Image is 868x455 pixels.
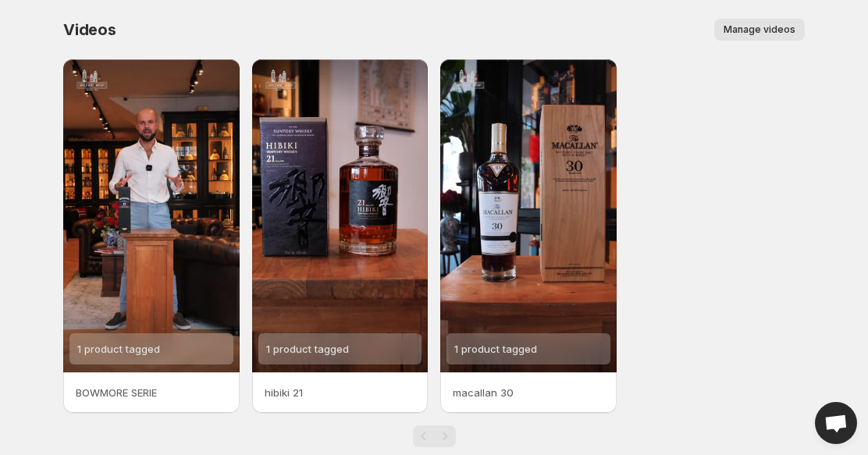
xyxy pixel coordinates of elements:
[77,343,160,355] span: 1 product tagged
[724,23,795,36] span: Manage videos
[63,20,116,39] span: Videos
[265,385,416,400] p: hibiki 21
[714,19,805,41] button: Manage videos
[266,343,349,355] span: 1 product tagged
[76,385,227,400] p: BOWMORE SERIE
[453,385,604,400] p: macallan 30
[454,343,537,355] span: 1 product tagged
[815,402,857,444] a: Open chat
[413,425,456,447] nav: Pagination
